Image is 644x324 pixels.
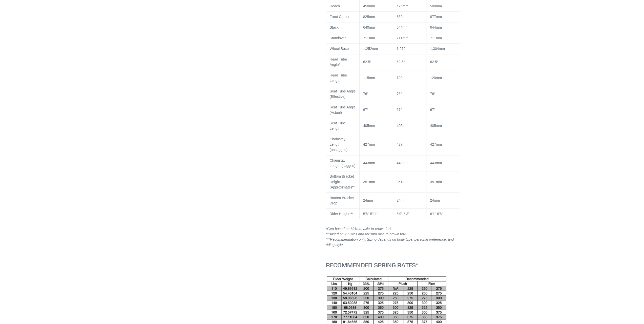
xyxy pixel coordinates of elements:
td: 76° [359,86,393,102]
td: 76° [393,86,426,102]
td: 5'5"-5'11" [359,208,393,219]
td: Head Tube Angle* [326,54,359,70]
td: Front Center [326,11,359,22]
td: 1,304mm [426,43,460,54]
td: 5'9"-6'3" [393,208,426,219]
td: 405mm [359,118,393,134]
td: 405mm [393,118,426,134]
td: 62.5° [359,54,393,70]
td: 852mm [393,11,426,22]
td: 427mm [426,134,460,155]
td: 67° [359,102,393,118]
td: 443mm [393,155,426,171]
td: 711mm [426,33,460,43]
td: 877mm [426,11,460,22]
td: Chainstay Length (unsagged) [326,134,359,155]
td: 1,252mm [359,43,393,54]
td: 67° [393,102,426,118]
td: Wheel Base [326,43,359,54]
td: 443mm [359,155,393,171]
td: Seat Tube Length [326,118,359,134]
td: 24mm [359,192,393,208]
td: Chainstay Length (sagged) [326,155,359,171]
td: 427mm [393,134,426,155]
td: 405mm [426,118,460,134]
em: **Based on 2.5 tires and 601mm axle-to-crown fork [326,232,406,236]
td: 500mm [426,1,460,11]
td: Seat Tube Angle (Actual) [326,102,359,118]
td: 825mm [359,11,393,22]
td: Seat Tube Angle (Effective) [326,86,359,102]
td: 62.5° [393,54,426,70]
td: 475mm [393,1,426,11]
td: 24mm [393,192,426,208]
td: 644mm [426,22,460,33]
td: Bottom Bracket Drop [326,192,359,208]
td: 640mm [359,22,393,33]
td: 427mm [359,134,393,155]
em: ***Recommendation only. Sizing depends on body type, personal preference, and riding style. [326,237,454,246]
td: 120mm [393,70,426,86]
td: 115mm [359,70,393,86]
td: Rider Height*** [326,208,359,219]
td: 450mm [359,1,393,11]
td: Stack [326,22,359,33]
td: 62.5° [426,54,460,70]
td: 351mm [393,171,426,192]
td: 76° [426,86,460,102]
td: 6'1"-6'6" [426,208,460,219]
td: Head Tube Length [326,70,359,86]
td: Bottom Bracket Height (Approximate)** [326,171,359,192]
td: 67° [426,102,460,118]
td: 644mm [393,22,426,33]
td: Reach [326,1,359,11]
td: 711mm [359,33,393,43]
td: 443mm [426,155,460,171]
h3: RECOMMENDED SPRING RATES* [326,261,460,269]
td: 711mm [393,33,426,43]
td: 120mm [426,70,460,86]
td: Standover [326,33,359,43]
td: 1,279mm [393,43,426,54]
em: *Geo based on 601mm axle-to-crown fork [326,226,391,231]
td: 351mm [359,171,393,192]
td: 351mm [426,171,460,192]
td: 24mm [426,192,460,208]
